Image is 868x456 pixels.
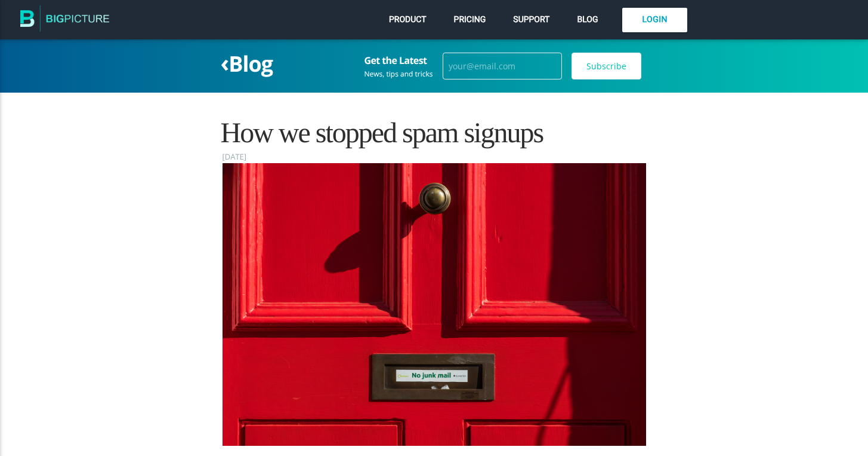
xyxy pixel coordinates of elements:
time: [DATE] [223,150,247,163]
img: The BigPicture.io Blog [20,5,110,35]
a: Login [622,8,687,32]
input: Subscribe [572,53,641,80]
span: Pricing [454,15,486,25]
input: your@email.com [443,53,562,80]
div: News, tips and tricks [365,71,433,78]
span: Product [389,15,427,25]
a: Support [510,12,552,27]
span: ‹ [221,46,229,79]
a: Blog [574,12,601,27]
h1: How we stopped spam signups [223,117,646,149]
img: junk-mail.jpg [223,163,646,446]
a: ‹Blog [221,49,273,78]
a: Product [386,12,430,27]
h3: Get the Latest [365,55,433,66]
a: Pricing [451,12,489,27]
